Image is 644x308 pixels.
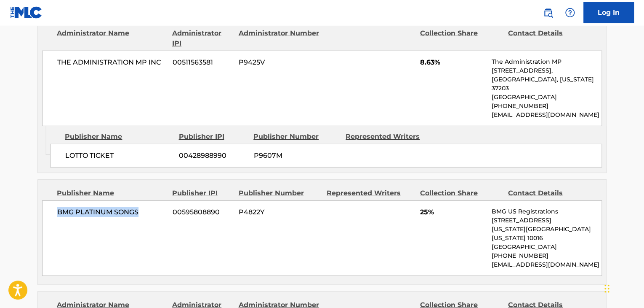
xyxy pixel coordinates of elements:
[57,28,166,49] div: Administrator Name
[540,4,556,21] a: Public Search
[492,243,601,251] p: [GEOGRAPHIC_DATA]
[583,2,634,23] a: Log In
[173,57,232,68] span: 00511563581
[492,57,601,66] p: The Administration MP
[492,75,601,93] p: [GEOGRAPHIC_DATA], [US_STATE] 37203
[172,188,232,198] div: Publisher IPI
[492,207,601,216] p: BMG US Registrations
[492,216,601,225] p: [STREET_ADDRESS]
[172,28,232,49] div: Administrator IPI
[420,207,485,217] span: 25%
[346,132,431,142] div: Represented Writers
[173,207,232,217] span: 00595808890
[65,151,173,161] span: LOTTO TICKET
[238,188,320,198] div: Publisher Number
[543,8,553,18] img: search
[253,132,339,142] div: Publisher Number
[239,207,320,217] span: P4822Y
[604,276,609,301] div: Drag
[508,188,590,198] div: Contact Details
[602,267,644,308] iframe: Chat Widget
[57,57,166,68] span: THE ADMINISTRATION MP INC
[238,28,320,49] div: Administrator Number
[239,57,320,68] span: P9425V
[10,6,43,19] img: MLC Logo
[492,93,601,102] p: [GEOGRAPHIC_DATA]
[65,132,172,142] div: Publisher Name
[492,102,601,111] p: [PHONE_NUMBER]
[179,151,247,161] span: 00428988990
[492,111,601,119] p: [EMAIL_ADDRESS][DOMAIN_NAME]
[420,57,485,68] span: 8.63%
[327,188,414,198] div: Represented Writers
[565,8,575,18] img: help
[57,188,166,198] div: Publisher Name
[492,260,601,269] p: [EMAIL_ADDRESS][DOMAIN_NAME]
[508,28,590,49] div: Contact Details
[562,4,578,21] div: Help
[253,151,339,161] span: P9607M
[420,188,502,198] div: Collection Share
[57,207,166,217] span: BMG PLATINUM SONGS
[492,66,601,75] p: [STREET_ADDRESS],
[492,251,601,260] p: [PHONE_NUMBER]
[420,28,502,49] div: Collection Share
[492,225,601,243] p: [US_STATE][GEOGRAPHIC_DATA][US_STATE] 10016
[178,132,247,142] div: Publisher IPI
